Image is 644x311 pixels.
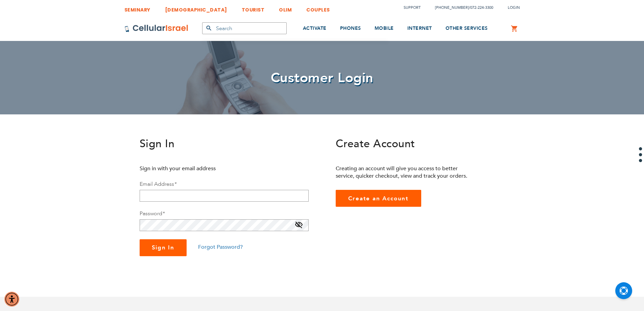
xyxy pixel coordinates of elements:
[303,16,327,41] a: ACTIVATE
[271,69,374,87] span: Customer Login
[435,5,469,10] a: [PHONE_NUMBER]
[375,16,394,41] a: MOBILE
[336,190,422,207] a: Create an Account
[446,16,488,41] a: OTHER SERVICES
[165,2,227,14] a: [DEMOGRAPHIC_DATA]
[279,2,292,14] a: OLIM
[446,25,488,31] span: OTHER SERVICES
[124,24,189,32] img: Cellular Israel Logo
[140,180,176,188] label: Email Address
[340,16,361,41] a: PHONES
[407,25,432,31] span: INTERNET
[140,210,165,217] label: Password
[198,243,243,251] a: Forgot Password?
[336,165,473,180] p: Creating an account will give you access to better service, quicker checkout, view and track your...
[428,3,493,13] li: /
[140,190,309,202] input: Email
[375,25,394,31] span: MOBILE
[152,244,175,251] span: Sign In
[336,136,415,151] span: Create Account
[140,165,277,172] p: Sign in with your email address
[470,5,493,10] a: 072-224-3300
[407,16,432,41] a: INTERNET
[348,195,409,202] span: Create an Account
[202,22,287,34] input: Search
[508,5,520,10] span: Login
[124,2,150,14] a: SEMINARY
[404,5,421,10] a: Support
[340,25,361,31] span: PHONES
[303,25,327,31] span: ACTIVATE
[242,2,265,14] a: TOURIST
[4,292,19,307] div: Accessibility Menu
[140,136,175,151] span: Sign In
[140,239,187,256] button: Sign In
[306,2,330,14] a: COUPLES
